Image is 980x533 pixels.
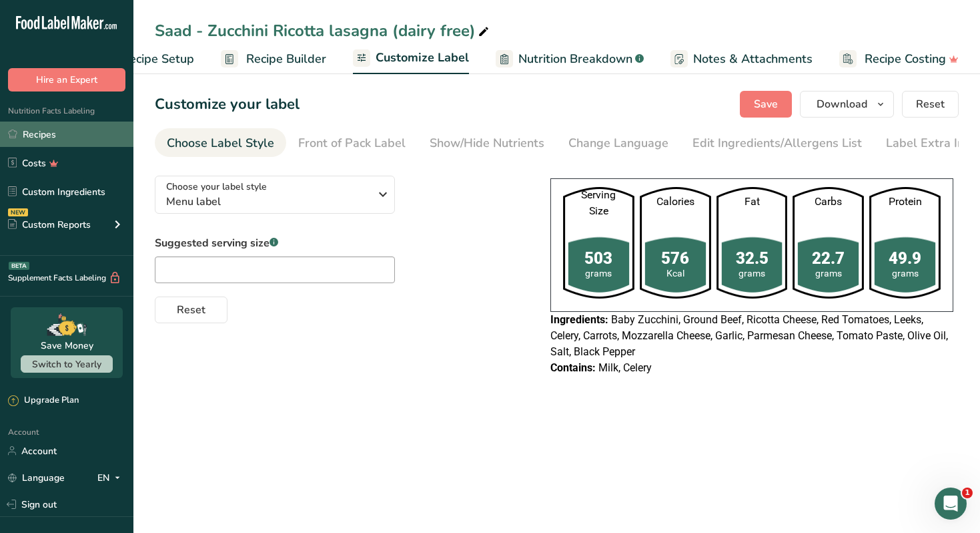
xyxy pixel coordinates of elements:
div: Change Language [568,134,668,152]
div: Carbs [793,194,864,210]
img: resturant-shape.ead3938.png [793,187,864,299]
button: Reset [155,297,227,323]
a: Language [8,466,65,490]
div: EN [97,470,125,486]
div: 576 [640,246,711,271]
button: Reset [902,91,959,118]
div: Saad - Zucchini Ricotta lasagna (dairy free) [155,19,492,43]
div: 32.5 [716,246,788,271]
span: Menu label [166,194,370,210]
div: Protein [869,194,941,210]
span: Contains: [550,361,596,374]
div: Fat [716,194,788,210]
div: grams [793,266,864,281]
span: Choose your label style [166,180,267,194]
div: Upgrade Plan [8,394,79,407]
iframe: Intercom live chat [935,488,967,520]
div: Edit Ingredients/Allergens List [692,134,862,152]
a: Notes & Attachments [670,44,813,74]
span: Recipe Setup [121,50,194,68]
span: Download [817,96,867,112]
img: resturant-shape.ead3938.png [716,187,788,299]
h1: Customize your label [155,94,300,116]
div: NEW [8,208,28,216]
div: Show/Hide Nutrients [430,134,544,152]
span: Recipe Costing [865,50,946,68]
label: Suggested serving size [155,235,395,251]
button: Download [800,91,894,118]
div: Custom Reports [8,218,91,232]
div: 49.9 [869,246,941,271]
img: resturant-shape.ead3938.png [640,187,711,299]
span: Baby Zucchini, Ground Beef, Ricotta Cheese, Red Tomatoes, Leeks, Celery, Carrots, Mozzarella Chee... [550,313,948,358]
a: Recipe Costing [839,44,959,74]
span: Reset [916,96,945,112]
a: Recipe Builder [221,44,326,74]
div: Choose Label Style [167,134,274,152]
div: 22.7 [793,246,864,271]
div: Serving Size [563,187,634,219]
button: Save [740,91,792,118]
button: Hire an Expert [8,68,125,92]
div: 503 [563,246,634,271]
div: BETA [9,262,29,270]
div: Calories [640,194,711,210]
button: Switch to Yearly [21,355,113,373]
span: Customize Label [376,49,469,67]
div: Front of Pack Label [298,134,406,152]
a: Customize Label [353,43,469,75]
span: Save [754,96,778,112]
div: grams [563,266,634,281]
img: resturant-shape.ead3938.png [563,187,634,299]
div: Save Money [41,339,93,353]
span: Ingredients: [550,313,608,326]
span: 1 [962,488,973,498]
div: grams [869,266,941,281]
span: Recipe Builder [246,50,326,68]
div: grams [716,266,788,281]
button: Choose your label style Menu label [155,176,395,214]
span: Nutrition Breakdown [518,50,632,68]
span: Reset [177,302,205,318]
span: Milk, Celery [598,361,652,374]
a: Nutrition Breakdown [496,44,644,74]
a: Recipe Setup [96,44,194,74]
span: Switch to Yearly [32,358,101,371]
div: Kcal [640,266,711,281]
span: Notes & Attachments [693,50,813,68]
div: Label Extra Info [886,134,975,152]
img: resturant-shape.ead3938.png [869,187,941,299]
